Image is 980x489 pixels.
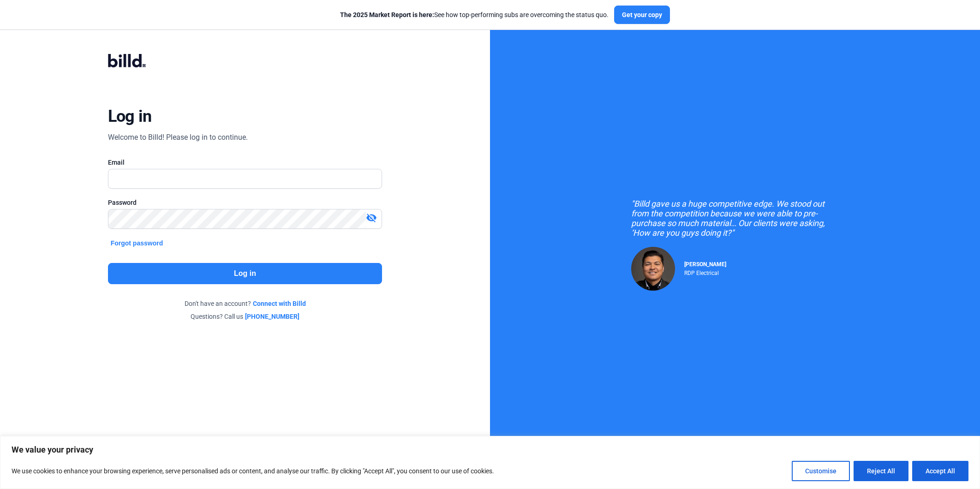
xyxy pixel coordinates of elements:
button: Reject All [854,461,908,481]
button: Accept All [912,461,968,481]
div: Password [108,198,382,207]
mat-icon: visibility_off [366,212,377,223]
a: Connect with Billd [253,299,306,308]
p: We use cookies to enhance your browsing experience, serve personalised ads or content, and analys... [12,465,494,477]
a: [PHONE_NUMBER] [245,312,299,321]
p: We value your privacy [12,444,968,455]
div: See how top-performing subs are overcoming the status quo. [340,10,609,19]
div: Questions? Call us [108,312,382,321]
button: Customise [792,461,850,481]
div: Log in [108,106,152,126]
div: Welcome to Billd! Please log in to continue. [108,132,248,143]
div: RDP Electrical [684,268,726,276]
span: [PERSON_NAME] [684,261,726,268]
div: "Billd gave us a huge competitive edge. We stood out from the competition because we were able to... [631,199,839,238]
img: Raul Pacheco [631,247,675,291]
span: The 2025 Market Report is here: [340,11,434,18]
button: Get your copy [614,6,670,24]
div: Don't have an account? [108,299,382,308]
button: Forgot password [108,238,166,248]
button: Log in [108,263,382,284]
div: Email [108,158,382,167]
